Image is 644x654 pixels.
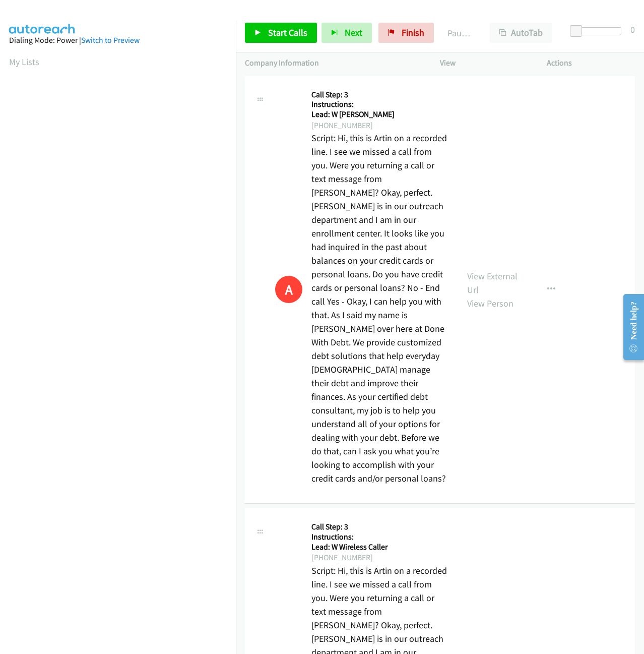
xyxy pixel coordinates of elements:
[447,26,472,40] p: Paused
[311,552,449,564] div: [PHONE_NUMBER]
[311,90,449,100] h5: Call Step: 3
[9,78,236,557] iframe: Dialpad
[245,23,317,43] a: Start Calls
[378,23,434,43] a: Finish
[81,35,140,45] a: Switch to Preview
[440,57,529,69] p: View
[321,23,372,43] button: Next
[311,522,449,532] h5: Call Step: 3
[402,27,424,38] span: Finish
[311,532,449,542] h5: Instructions:
[275,276,302,303] h1: A
[467,298,513,309] a: View Person
[467,270,518,295] a: View External Url
[9,34,227,46] div: Dialing Mode: Power |
[245,57,422,69] p: Company Information
[275,276,302,303] div: This number is on the do not call list
[311,99,449,109] h5: Instructions:
[311,542,449,552] h5: Lead: W Wireless Caller
[345,27,362,38] span: Next
[268,27,307,38] span: Start Calls
[311,109,449,120] h5: Lead: W [PERSON_NAME]
[615,287,644,367] iframe: Resource Center
[311,120,449,132] div: [PHONE_NUMBER]
[575,27,621,35] div: Delay between calls (in seconds)
[547,57,635,69] p: Actions
[490,23,552,43] button: AutoTab
[630,23,635,36] div: 0
[9,56,39,68] a: My Lists
[311,131,449,485] p: Script: Hi, this is Artin on a recorded line. I see we missed a call from you. Were you returning...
